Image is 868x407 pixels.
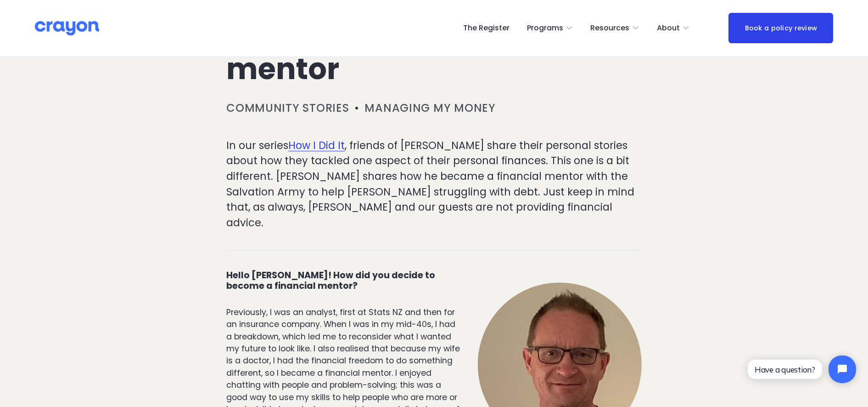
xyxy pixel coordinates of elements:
strong: Hello [PERSON_NAME]! How did you decide to become a financial mentor? [226,269,437,292]
a: Community stories [226,100,349,115]
a: The Register [463,21,510,35]
a: How I Did It [288,138,345,153]
a: folder dropdown [527,21,573,35]
span: About [657,22,680,35]
span: Resources [590,22,629,35]
iframe: Tidio Chat [740,348,864,391]
a: Book a policy review [728,13,833,43]
a: folder dropdown [657,21,690,35]
span: Programs [527,22,563,35]
img: Crayon [35,20,99,36]
p: In our series , friends of [PERSON_NAME] share their personal stories about how they tackled one ... [226,138,642,231]
a: folder dropdown [590,21,639,35]
a: Managing my money [364,100,495,115]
